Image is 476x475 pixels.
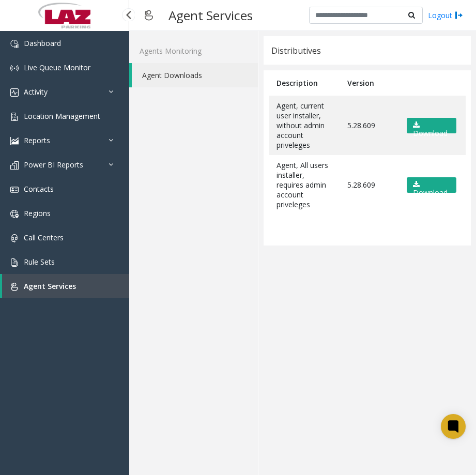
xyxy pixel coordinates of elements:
[10,40,19,48] img: 'icon'
[407,118,456,133] a: Download
[24,38,61,48] span: Dashboard
[24,135,50,145] span: Reports
[10,283,19,291] img: 'icon'
[340,70,397,96] th: Version
[24,257,55,267] span: Rule Sets
[10,64,19,72] img: 'icon'
[24,111,100,121] span: Location Management
[10,88,19,97] img: 'icon'
[340,155,397,214] td: 5.28.609
[10,137,19,145] img: 'icon'
[24,281,76,291] span: Agent Services
[271,44,321,57] div: Distributives
[24,63,90,72] span: Live Queue Monitor
[2,274,129,298] a: Agent Services
[24,233,64,242] span: Call Centers
[10,186,19,194] img: 'icon'
[129,39,258,63] a: Agents Monitoring
[428,10,463,21] a: Logout
[24,87,48,97] span: Activity
[10,161,19,170] img: 'icon'
[24,184,54,194] span: Contacts
[163,3,258,28] h3: Agent Services
[269,155,340,214] td: Agent, All users installer, requires admin account priveleges
[132,63,258,87] a: Agent Downloads
[24,160,83,170] span: Power BI Reports
[24,208,51,218] span: Regions
[455,10,463,21] img: logout
[10,258,19,267] img: 'icon'
[10,234,19,242] img: 'icon'
[10,210,19,218] img: 'icon'
[10,113,19,121] img: 'icon'
[407,177,456,193] a: Download
[140,3,158,28] img: pageIcon
[340,96,397,155] td: 5.28.609
[269,70,340,96] th: Description
[269,96,340,155] td: Agent, current user installer, without admin account priveleges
